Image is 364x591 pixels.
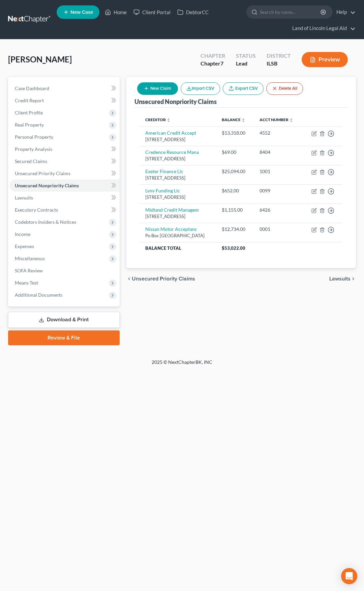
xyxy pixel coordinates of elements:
[174,6,212,18] a: DebtorCC
[201,52,225,60] div: Chapter
[9,143,120,155] a: Property Analysis
[15,122,44,128] span: Real Property
[329,276,351,281] span: Lawsuits
[15,219,76,225] span: Codebtors Insiders & Notices
[222,149,249,156] div: $69.00
[8,54,72,64] span: [PERSON_NAME]
[15,85,49,91] span: Case Dashboard
[9,82,120,95] a: Case Dashboard
[15,146,52,152] span: Property Analysis
[20,359,344,371] div: 2025 © NextChapterBK, INC
[201,60,225,68] div: Chapter
[15,268,43,273] span: SOFA Review
[222,245,245,251] span: $53,022.00
[15,170,70,176] span: Unsecured Priority Claims
[145,156,211,162] div: [STREET_ADDRESS]
[351,276,356,281] i: chevron_right
[222,130,249,136] div: $13,318.00
[166,118,171,122] i: unfold_more
[302,52,348,67] button: Preview
[9,167,120,180] a: Unsecured Priority Claims
[145,207,199,213] a: Midland Credit Managem
[223,82,264,95] a: Export CSV
[266,82,303,95] button: Delete All
[9,95,120,107] a: Credit Report
[341,568,357,584] div: Open Intercom Messenger
[130,6,174,18] a: Client Portal
[260,207,297,213] div: 6426
[145,149,199,155] a: Credence Resource Mana
[260,187,297,194] div: 0099
[222,226,249,233] div: $12,734.00
[145,130,196,136] a: American Credit Accept
[15,134,53,140] span: Personal Property
[145,175,211,181] div: [STREET_ADDRESS]
[145,188,180,193] a: Lvnv Funding Llc
[333,6,356,18] a: Help
[329,276,356,281] button: Lawsuits chevron_right
[267,60,291,68] div: ILSB
[134,98,217,106] div: Unsecured Nonpriority Claims
[241,118,245,122] i: unfold_more
[222,187,249,194] div: $652.00
[289,118,293,122] i: unfold_more
[9,180,120,192] a: Unsecured Nonpriority Claims
[8,312,120,328] a: Download & Print
[260,117,293,122] a: Acct Number unfold_more
[132,276,195,281] span: Unsecured Priority Claims
[70,10,93,15] span: New Case
[145,194,211,200] div: [STREET_ADDRESS]
[289,22,356,34] a: Land of Lincoln Legal Aid
[267,52,291,60] div: District
[15,207,58,213] span: Executory Contracts
[15,256,45,261] span: Miscellaneous
[137,82,178,95] button: New Claim
[236,60,256,68] div: Lead
[15,231,30,237] span: Income
[15,292,62,298] span: Additional Documents
[222,117,245,122] a: Balance unfold_more
[145,117,171,122] a: Creditor unfold_more
[15,280,38,286] span: Means Test
[101,6,130,18] a: Home
[145,168,183,174] a: Exeter Finance Llc
[15,158,47,164] span: Secured Claims
[9,204,120,216] a: Executory Contracts
[260,226,297,233] div: 0001
[145,233,211,239] div: Po Box [GEOGRAPHIC_DATA]
[145,213,211,220] div: [STREET_ADDRESS]
[140,242,216,254] th: Balance Total
[222,168,249,175] div: $25,094.00
[15,243,34,249] span: Expenses
[181,82,220,95] button: Import CSV
[126,276,132,281] i: chevron_left
[145,136,211,143] div: [STREET_ADDRESS]
[15,183,79,188] span: Unsecured Nonpriority Claims
[220,60,223,66] span: 7
[145,226,197,232] a: Nissan Motor Acceptanc
[260,6,322,18] input: Search by name...
[236,52,256,60] div: Status
[126,276,195,281] button: chevron_left Unsecured Priority Claims
[260,168,297,175] div: 1001
[15,98,44,103] span: Credit Report
[9,155,120,167] a: Secured Claims
[9,265,120,277] a: SOFA Review
[15,195,33,200] span: Lawsuits
[15,110,43,115] span: Client Profile
[222,207,249,213] div: $1,155.00
[260,149,297,156] div: 8404
[9,192,120,204] a: Lawsuits
[8,330,120,345] a: Review & File
[260,130,297,136] div: 4552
